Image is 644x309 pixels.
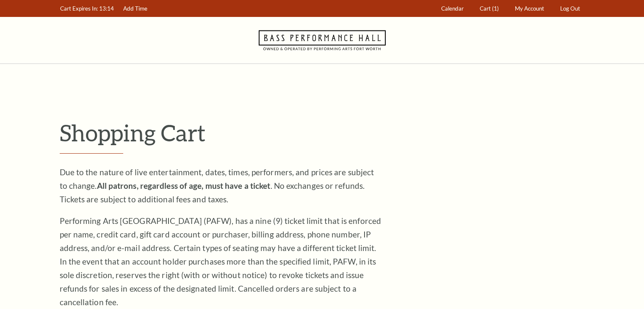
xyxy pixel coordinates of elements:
[475,0,503,17] a: Cart (1)
[60,214,381,309] p: Performing Arts [GEOGRAPHIC_DATA] (PAFW), has a nine (9) ticket limit that is enforced per name, ...
[441,5,464,12] span: Calendar
[119,0,151,17] a: Add Time
[515,5,544,12] span: My Account
[60,167,374,204] span: Due to the nature of live entertainment, dates, times, performers, and prices are subject to chan...
[556,0,584,17] a: Log Out
[437,0,467,17] a: Calendar
[99,5,114,12] span: 13:14
[492,5,499,12] span: (1)
[511,0,548,17] a: My Account
[97,181,271,190] strong: All patrons, regardless of age, must have a ticket
[480,5,491,12] span: Cart
[60,119,585,146] p: Shopping Cart
[60,5,98,12] span: Cart Expires In:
